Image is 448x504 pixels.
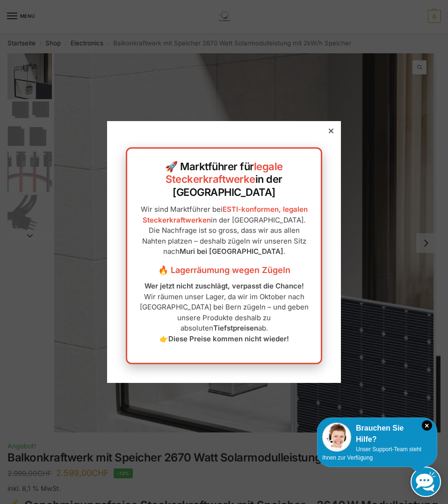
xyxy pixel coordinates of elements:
[137,204,311,257] p: Wir sind Marktführer bei in der [GEOGRAPHIC_DATA]. Die Nachfrage ist so gross, dass wir aus allen...
[180,247,283,256] strong: Muri bei [GEOGRAPHIC_DATA]
[322,446,421,461] span: Unser Support-Team steht Ihnen zur Verfügung
[137,160,311,199] h2: 🚀 Marktführer für in der [GEOGRAPHIC_DATA]
[213,324,258,332] strong: Tiefstpreisen
[145,281,304,290] strong: Wer jetzt nicht zuschlägt, verpasst die Chance!
[168,334,289,343] strong: Diese Preise kommen nicht wieder!
[322,423,432,445] div: Brauchen Sie Hilfe?
[143,205,308,224] a: ESTI-konformen, legalen Steckerkraftwerken
[166,160,283,186] a: legale Steckerkraftwerke
[422,420,432,431] i: Schließen
[322,423,351,452] img: Customer service
[137,281,311,344] p: Wir räumen unser Lager, da wir im Oktober nach [GEOGRAPHIC_DATA] bei Bern zügeln – und geben unse...
[137,264,311,276] h3: 🔥 Lagerräumung wegen Zügeln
